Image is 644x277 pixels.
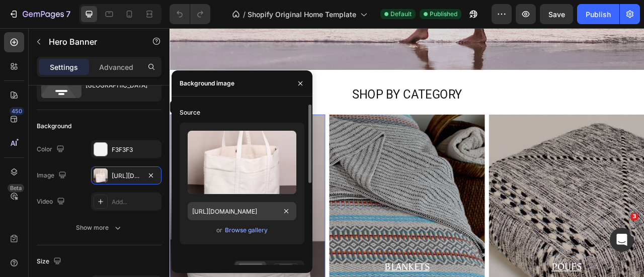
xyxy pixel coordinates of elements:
[37,122,71,131] div: Background
[180,264,196,273] div: Scale
[99,62,133,72] p: Advanced
[37,195,67,209] div: Video
[586,9,611,20] div: Publish
[232,75,372,93] span: SHOP BY CATEGORY
[180,79,234,88] div: Background image
[13,96,53,105] div: Hero Banner
[224,225,268,235] button: Browse gallery
[8,184,24,192] div: Beta
[248,9,356,20] span: Shopify Original Home Template
[76,223,123,233] div: Show more
[548,10,565,19] span: Save
[430,10,457,19] span: Published
[188,131,296,194] img: preview-image
[180,108,200,117] div: Source
[112,145,159,154] div: F3F3F3
[10,107,24,115] div: 450
[112,198,159,207] div: Add...
[243,9,246,20] span: /
[170,28,644,277] iframe: Design area
[170,4,210,24] div: Undo/Redo
[390,10,412,19] span: Default
[188,202,296,220] input: https://example.com/image.jpg
[577,4,619,24] button: Publish
[630,213,638,221] span: 3
[66,8,70,20] p: 7
[610,228,634,252] iframe: Intercom live chat
[4,4,75,24] button: 7
[225,226,268,235] div: Browse gallery
[49,36,134,48] p: Hero Banner
[50,62,78,72] p: Settings
[112,171,141,180] div: [URL][DOMAIN_NAME]
[37,219,162,237] button: Show more
[540,4,573,24] button: Save
[37,169,68,182] div: Image
[37,143,66,156] div: Color
[37,255,63,268] div: Size
[216,224,222,236] span: or
[86,74,147,97] div: [GEOGRAPHIC_DATA]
